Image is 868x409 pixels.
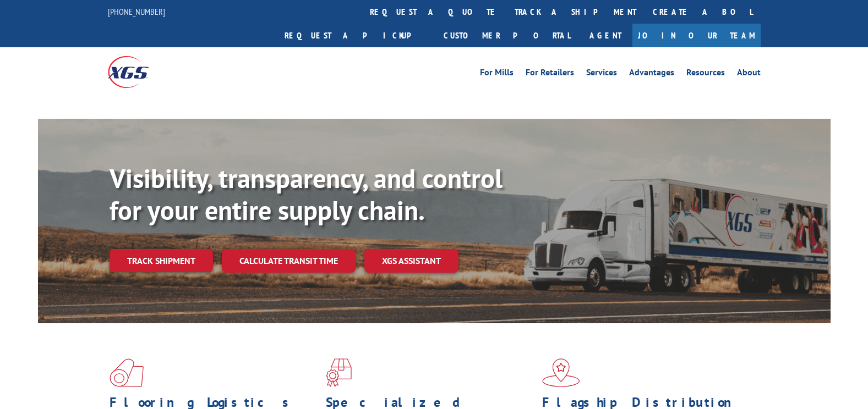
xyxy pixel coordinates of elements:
[526,68,574,80] a: For Retailers
[364,249,458,273] a: XGS ASSISTANT
[542,358,580,387] img: xgs-icon-flagship-distribution-model-red
[326,358,352,387] img: xgs-icon-focused-on-flooring-red
[110,161,503,227] b: Visibility, transparency, and control for your entire supply chain.
[435,24,578,47] a: Customer Portal
[222,249,356,273] a: Calculate transit time
[108,6,165,17] a: [PHONE_NUMBER]
[480,68,514,80] a: For Mills
[586,68,617,80] a: Services
[737,68,761,80] a: About
[276,24,435,47] a: Request a pickup
[686,68,725,80] a: Resources
[110,358,144,387] img: xgs-icon-total-supply-chain-intelligence-red
[632,24,761,47] a: Join Our Team
[110,249,213,272] a: Track shipment
[629,68,674,80] a: Advantages
[578,24,632,47] a: Agent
